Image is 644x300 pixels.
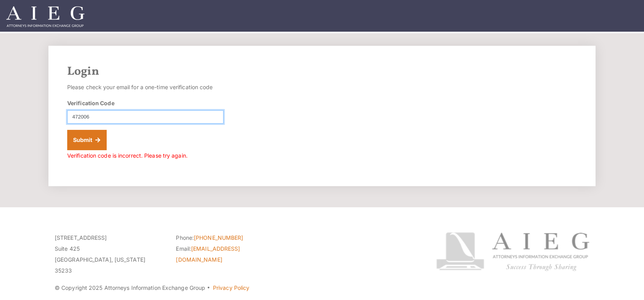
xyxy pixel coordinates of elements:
img: Attorneys Information Exchange Group [6,6,84,27]
p: © Copyright 2025 Attorneys Information Exchange Group [55,282,407,293]
h2: Login [67,65,577,79]
img: Attorneys Information Exchange Group logo [436,232,589,271]
button: Submit [67,130,107,150]
span: · [207,287,210,291]
span: Verification code is incorrect. Please try again. [67,152,188,159]
li: Email: [176,243,285,265]
a: Privacy Policy [213,284,249,291]
p: Please check your email for a one-time verification code [67,82,224,93]
label: Verification Code [67,99,114,107]
a: [PHONE_NUMBER] [194,234,243,241]
p: [STREET_ADDRESS] Suite 425 [GEOGRAPHIC_DATA], [US_STATE] 35233 [55,232,164,276]
a: [EMAIL_ADDRESS][DOMAIN_NAME] [176,245,240,263]
li: Phone: [176,232,285,243]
